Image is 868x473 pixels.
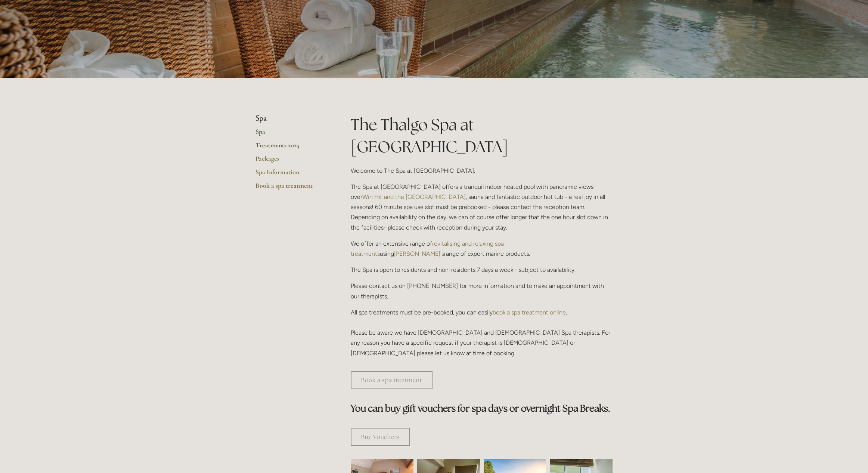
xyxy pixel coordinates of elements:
[351,402,610,414] strong: You can buy gift vouchers for spa days or overnight Spa Breaks.
[362,193,466,200] a: Win Hill and the [GEOGRAPHIC_DATA]
[351,166,613,176] p: Welcome to The Spa at [GEOGRAPHIC_DATA].
[255,168,327,181] a: Spa Information
[351,307,613,358] p: All spa treatments must be pre-booked, you can easily . Please be aware we have [DEMOGRAPHIC_DATA...
[394,250,444,257] a: [PERSON_NAME]'s
[255,181,327,195] a: Book a spa treatment
[351,114,613,158] h1: The Thalgo Spa at [GEOGRAPHIC_DATA]
[255,141,327,154] a: Treatments 2025
[493,309,566,316] a: book a spa treatment online
[255,154,327,168] a: Packages
[255,128,327,141] a: Spa
[351,428,410,446] a: Buy Vouchers
[351,182,613,233] p: The Spa at [GEOGRAPHIC_DATA] offers a tranquil indoor heated pool with panoramic views over , sau...
[351,265,613,275] p: The Spa is open to residents and non-residents 7 days a week - subject to availability.
[351,281,613,301] p: Please contact us on [PHONE_NUMBER] for more information and to make an appointment with our ther...
[255,114,327,123] li: Spa
[351,371,433,389] a: Book a spa treatment
[351,239,613,259] p: We offer an extensive range of using range of expert marine products.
